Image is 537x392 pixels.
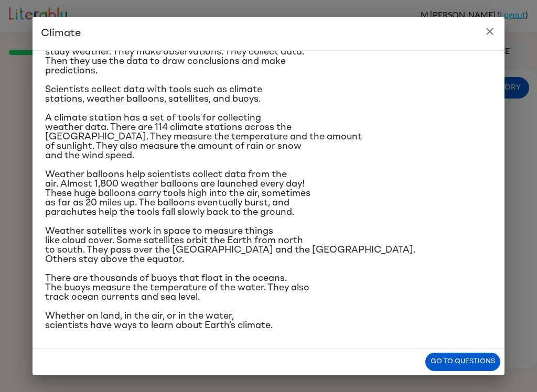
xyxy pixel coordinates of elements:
[45,85,262,104] span: Scientists collect data with tools such as climate stations, weather balloons, satellites, and bu...
[45,274,309,302] span: There are thousands of buoys that float in the oceans. The buoys measure the temperature of the w...
[45,170,310,217] span: Weather balloons help scientists collect data from the air. Almost 1,800 weather balloons are lau...
[45,38,304,75] span: Scientists study climate in the same way that they study weather. They make observations. They co...
[45,226,415,264] span: Weather satellites work in space to measure things like cloud cover. Some satellites orbit the Ea...
[33,17,504,50] h2: Climate
[425,353,500,371] button: Go to questions
[45,113,362,160] span: A climate station has a set of tools for collecting weather data. There are 114 climate stations ...
[45,311,273,330] span: Whether on land, in the air, or in the water, scientists have ways to learn about Earth’s climate.
[479,21,500,42] button: close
